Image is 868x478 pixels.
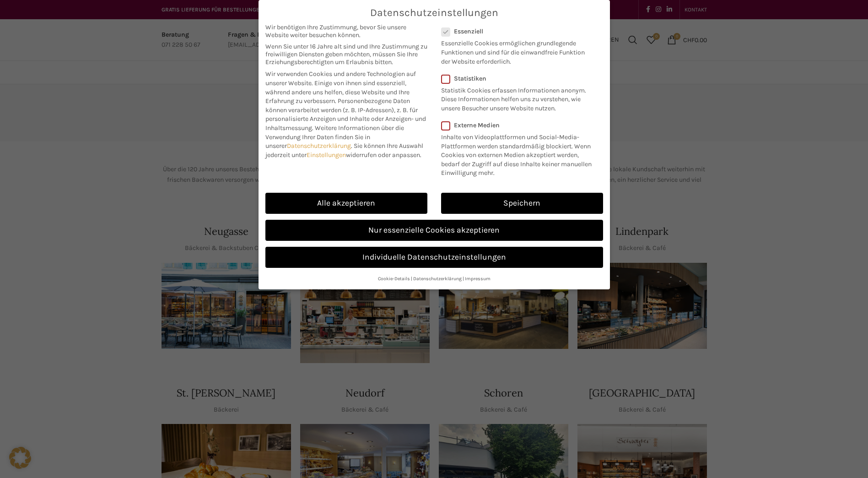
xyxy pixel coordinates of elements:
[465,276,491,282] a: Impressum
[441,75,591,82] label: Statistiken
[370,7,498,19] span: Datenschutzeinstellungen
[441,35,591,66] p: Essenzielle Cookies ermöglichen grundlegende Funktionen und sind für die einwandfreie Funktion de...
[265,142,423,159] span: Sie können Ihre Auswahl jederzeit unter widerrufen oder anpassen.
[265,124,404,150] span: Weitere Informationen über die Verwendung Ihrer Daten finden Sie in unserer .
[441,27,591,35] label: Essenziell
[265,220,603,241] a: Nur essenzielle Cookies akzeptieren
[441,82,591,113] p: Statistik Cookies erfassen Informationen anonym. Diese Informationen helfen uns zu verstehen, wie...
[287,142,351,150] a: Datenschutzerklärung
[413,276,462,282] a: Datenschutzerklärung
[378,276,410,282] a: Cookie-Details
[441,121,597,129] label: Externe Medien
[265,97,426,132] span: Personenbezogene Daten können verarbeitet werden (z. B. IP-Adressen), z. B. für personalisierte A...
[265,247,603,268] a: Individuelle Datenschutzeinstellungen
[307,151,346,159] a: Einstellungen
[265,23,427,39] span: Wir benötigen Ihre Zustimmung, bevor Sie unsere Website weiter besuchen können.
[265,193,427,214] a: Alle akzeptieren
[441,193,603,214] a: Speichern
[265,70,416,105] span: Wir verwenden Cookies und andere Technologien auf unserer Website. Einige von ihnen sind essenzie...
[441,129,597,178] p: Inhalte von Videoplattformen und Social-Media-Plattformen werden standardmäßig blockiert. Wenn Co...
[265,43,427,66] span: Wenn Sie unter 16 Jahre alt sind und Ihre Zustimmung zu freiwilligen Diensten geben möchten, müss...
